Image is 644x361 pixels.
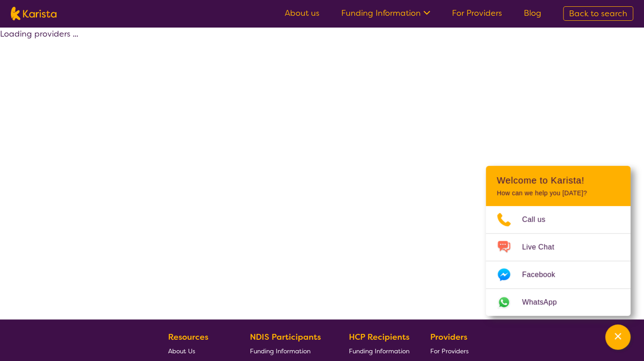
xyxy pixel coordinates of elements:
span: Funding Information [348,347,409,355]
img: Karista logo [11,7,56,20]
div: Channel Menu [486,166,630,316]
a: Funding Information [341,8,430,19]
a: For Providers [452,8,502,19]
span: Back to search [569,8,627,19]
span: For Providers [430,347,469,355]
a: Web link opens in a new tab. [486,289,630,316]
a: Funding Information [348,344,409,358]
b: HCP Recipients [348,332,409,342]
b: Providers [430,332,467,342]
a: Blog [524,8,541,19]
a: Funding Information [250,344,328,358]
ul: Choose channel [486,206,630,316]
button: Channel Menu [605,324,630,350]
span: Call us [522,213,556,226]
a: About us [285,8,320,19]
span: WhatsApp [522,295,568,309]
p: How can we help you [DATE]? [497,189,620,197]
a: Back to search [563,6,633,21]
span: About Us [168,347,195,355]
h2: Welcome to Karista! [497,175,620,186]
span: Facebook [522,268,566,281]
a: About Us [168,344,229,358]
span: Live Chat [522,240,565,254]
span: Funding Information [250,347,310,355]
b: NDIS Participants [250,332,321,342]
b: Resources [168,332,208,342]
a: For Providers [430,344,472,358]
